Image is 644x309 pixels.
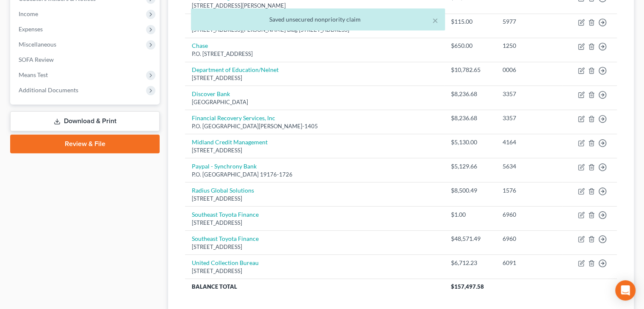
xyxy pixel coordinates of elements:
span: $157,497.58 [451,283,484,290]
div: $8,236.68 [451,114,489,122]
div: 0006 [503,66,556,74]
a: Download & Print [10,111,160,131]
div: $10,782.65 [451,66,489,74]
div: 1576 [503,186,556,195]
div: [STREET_ADDRESS] [192,219,437,227]
div: [GEOGRAPHIC_DATA] [192,98,437,106]
a: Chase [192,42,208,49]
div: [STREET_ADDRESS] [192,243,437,251]
a: Southeast Toyota Finance [192,235,259,242]
div: $5,130.00 [451,138,489,146]
span: SOFA Review [19,56,54,63]
div: 6091 [503,259,556,267]
div: $1.00 [451,210,489,219]
div: P.O. [GEOGRAPHIC_DATA][PERSON_NAME]-1405 [192,122,437,130]
div: P.O. [STREET_ADDRESS] [192,50,437,58]
span: Means Test [19,71,48,78]
div: 1250 [503,41,556,50]
div: 5634 [503,162,556,171]
div: P.O. [GEOGRAPHIC_DATA] 19176-1726 [192,171,437,179]
div: [STREET_ADDRESS] [192,267,437,275]
div: $8,500.49 [451,186,489,195]
div: $48,571.49 [451,235,489,243]
div: Saved unsecured nonpriority claim [198,15,438,24]
div: 3357 [503,114,556,122]
div: [STREET_ADDRESS] [192,74,437,82]
a: United Collection Bureau [192,259,259,266]
div: 6960 [503,235,556,243]
a: Southeast Toyota Finance [192,211,259,218]
div: [STREET_ADDRESS] [192,146,437,154]
a: Paypal - Synchrony Bank [192,163,257,170]
a: Financial Recovery Services, Inc [192,114,275,121]
div: $8,236.68 [451,90,489,98]
div: $6,712.23 [451,259,489,267]
a: Discover Bank [192,90,230,97]
button: × [432,15,438,25]
span: Miscellaneous [19,41,56,48]
div: 4164 [503,138,556,146]
div: $5,129.66 [451,162,489,171]
div: [STREET_ADDRESS][PERSON_NAME] [192,2,437,10]
div: $650.00 [451,41,489,50]
a: Department of Education/Nelnet [192,66,279,73]
div: 6960 [503,210,556,219]
a: Radius Global Solutions [192,187,254,194]
div: [STREET_ADDRESS] [192,195,437,203]
a: SOFA Review [12,52,160,67]
a: Midland Credit Management [192,138,268,146]
div: Open Intercom Messenger [615,280,636,301]
div: 3357 [503,90,556,98]
a: Review & File [10,135,160,153]
th: Balance Total [185,279,444,294]
span: Additional Documents [19,86,78,94]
